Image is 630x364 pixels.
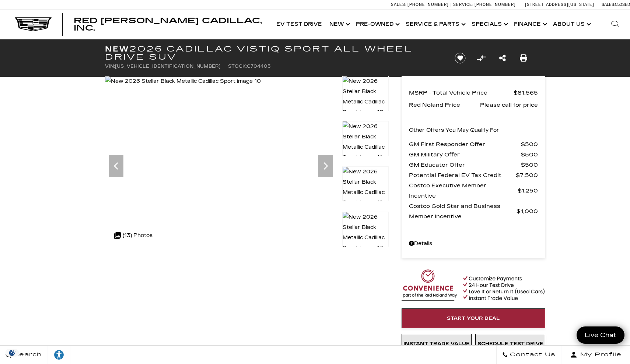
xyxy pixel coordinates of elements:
a: Costco Executive Member Incentive $1,250 [409,180,538,201]
span: Potential Federal EV Tax Credit [409,170,516,180]
a: Service: [PHONE_NUMBER] [451,3,518,7]
img: New 2026 Stellar Black Metallic Cadillac Sport image 10 [342,76,389,118]
a: Red [PERSON_NAME] Cadillac, Inc. [74,17,265,32]
span: C704405 [247,64,271,69]
a: Start Your Deal [402,308,545,328]
div: Explore your accessibility options [48,349,70,360]
img: New 2026 Stellar Black Metallic Cadillac Sport image 12 [342,166,389,208]
a: Service & Parts [402,10,468,39]
a: MSRP - Total Vehicle Price $81,565 [409,88,538,98]
a: Schedule Test Drive [475,334,545,354]
a: GM Educator Offer $500 [409,160,538,170]
span: Contact Us [508,350,556,360]
a: Print this New 2026 Cadillac VISTIQ Sport All Wheel Drive SUV [520,53,527,63]
a: Finance [510,10,549,39]
span: Costco Gold Star and Business Member Incentive [409,201,517,222]
span: GM Military Offer [409,149,521,160]
span: [PHONE_NUMBER] [407,2,449,7]
span: $7,500 [516,170,538,180]
a: GM First Responder Offer $500 [409,139,538,149]
span: VIN: [105,64,115,69]
span: Start Your Deal [447,315,500,321]
span: GM Educator Offer [409,160,521,170]
img: New 2026 Stellar Black Metallic Cadillac Sport image 13 [342,212,389,254]
button: Save vehicle [452,52,468,64]
a: Pre-Owned [352,10,402,39]
span: GM First Responder Offer [409,139,521,149]
span: My Profile [577,350,622,360]
span: $500 [521,160,538,170]
span: Stock: [228,64,247,69]
span: [US_VEHICLE_IDENTIFICATION_NUMBER] [115,64,221,69]
a: GM Military Offer $500 [409,149,538,160]
a: New [326,10,352,39]
a: Live Chat [577,326,624,344]
div: Previous [109,155,123,177]
section: Click to Open Cookie Consent Modal [4,349,21,357]
a: Explore your accessibility options [48,346,70,364]
div: (13) Photos [111,227,156,244]
span: Costco Executive Member Incentive [409,180,518,201]
a: [STREET_ADDRESS][US_STATE] [525,2,594,7]
a: Potential Federal EV Tax Credit $7,500 [409,170,538,180]
span: Sales: [391,2,406,7]
span: $1,000 [517,206,538,216]
img: New 2026 Stellar Black Metallic Cadillac Sport image 11 [342,121,389,163]
span: Red Noland Price [409,100,480,110]
a: Sales: [PHONE_NUMBER] [391,3,451,7]
div: Next [318,155,333,177]
span: Search [11,350,42,360]
span: MSRP - Total Vehicle Price [409,88,514,98]
span: Closed [615,2,630,7]
div: Search [601,10,630,39]
h1: 2026 Cadillac VISTIQ Sport All Wheel Drive SUV [105,45,442,61]
a: Details [409,238,538,249]
span: Service: [453,2,473,7]
a: Contact Us [496,346,561,364]
span: $500 [521,139,538,149]
a: Red Noland Price Please call for price [409,100,538,110]
img: Opt-Out Icon [4,349,21,357]
span: $81,565 [514,88,538,98]
img: New 2026 Stellar Black Metallic Cadillac Sport image 10 [105,76,261,86]
span: $1,250 [518,185,538,196]
span: Sales: [602,2,615,7]
span: Live Chat [581,331,620,339]
span: Instant Trade Value [403,341,470,347]
span: $500 [521,149,538,160]
a: Specials [468,10,510,39]
span: Schedule Test Drive [477,341,543,347]
span: Red [PERSON_NAME] Cadillac, Inc. [74,16,262,32]
span: Please call for price [480,100,538,110]
a: EV Test Drive [273,10,326,39]
p: Other Offers You May Qualify For [409,125,499,135]
button: Open user profile menu [561,346,630,364]
button: Compare Vehicle [476,53,487,64]
strong: New [105,45,129,53]
span: [PHONE_NUMBER] [475,2,516,7]
a: Instant Trade Value [402,334,472,354]
a: Costco Gold Star and Business Member Incentive $1,000 [409,201,538,222]
a: Share this New 2026 Cadillac VISTIQ Sport All Wheel Drive SUV [499,53,506,63]
a: About Us [549,10,593,39]
img: Cadillac Dark Logo with Cadillac White Text [15,17,52,31]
